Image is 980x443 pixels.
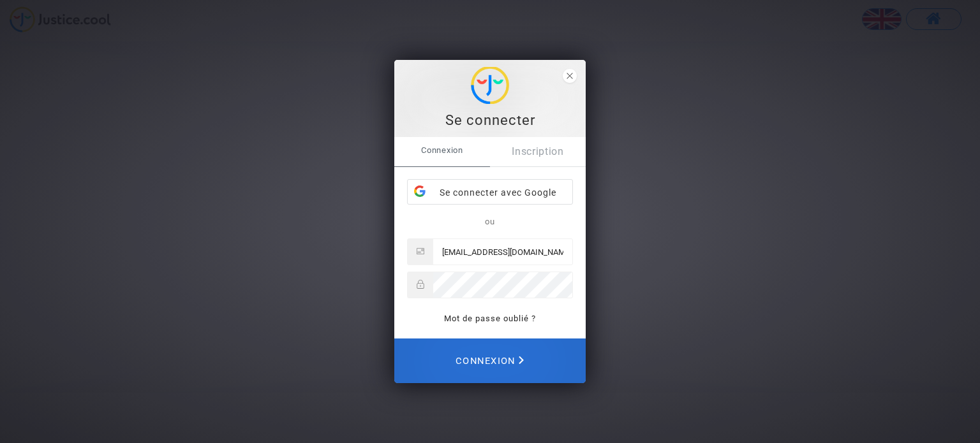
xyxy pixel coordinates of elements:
span: Connexion [456,347,524,375]
div: Se connecter [401,111,579,130]
a: Mot de passe oublié ? [444,314,536,323]
a: Inscription [490,137,586,166]
button: Connexion [394,338,586,383]
input: Password [433,272,572,298]
span: close [563,69,577,83]
div: Se connecter avec Google [408,180,572,205]
span: Connexion [394,137,490,164]
input: Email [433,239,572,265]
span: ou [485,217,495,226]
